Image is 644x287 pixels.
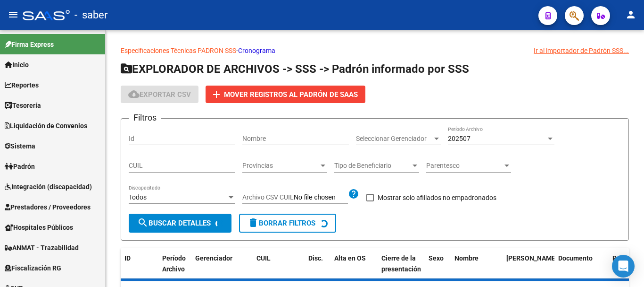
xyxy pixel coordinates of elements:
datatable-header-cell: Fecha Nac. [503,248,554,279]
mat-icon: help [348,188,359,200]
span: Nombre [454,254,479,262]
a: Cronograma [238,47,275,54]
span: 202507 [448,135,471,142]
span: - saber [74,5,107,26]
datatable-header-cell: Período Archivo [158,248,191,279]
span: Parentesco [426,162,503,170]
datatable-header-cell: Gerenciador [191,248,253,279]
span: Todos [129,193,147,201]
span: Hospitales Públicos [5,222,73,233]
span: Cierre de la presentación [381,254,421,273]
datatable-header-cell: Disc. [305,248,330,279]
span: Provincias [242,162,319,170]
span: Sistema [5,141,35,151]
span: Reportes [5,80,39,90]
datatable-header-cell: Alta en OS [330,248,378,279]
mat-icon: delete [248,217,259,228]
span: Mostrar solo afiliados no empadronados [378,192,496,203]
span: Exportar CSV [128,90,191,99]
datatable-header-cell: Documento [554,248,609,279]
span: Archivo CSV CUIL [242,193,294,201]
button: Mover registros al PADRÓN de SAAS [206,86,365,103]
div: Ir al importador de Padrón SSS... [534,45,629,56]
mat-icon: search [137,217,149,228]
span: ID [124,254,131,262]
span: EXPLORADOR DE ARCHIVOS -> SSS -> Padrón informado por SSS [121,62,469,76]
span: Alta en OS [334,254,366,262]
datatable-header-cell: Cierre de la presentación [378,248,425,279]
span: Sexo [429,254,444,262]
span: Liquidación de Convenios [5,121,87,131]
h3: Filtros [129,111,161,124]
input: Archivo CSV CUIL [294,193,348,202]
span: Período Archivo [162,254,186,273]
span: Mover registros al PADRÓN de SAAS [224,90,358,99]
mat-icon: cloud_download [128,88,140,100]
button: Exportar CSV [121,86,198,103]
span: Tesorería [5,100,41,111]
span: Documento [558,254,593,262]
button: Borrar Filtros [239,214,336,233]
mat-icon: person [625,9,636,20]
datatable-header-cell: ID [121,248,158,279]
span: Firma Express [5,39,54,50]
span: Tipo de Beneficiario [334,162,411,170]
span: [PERSON_NAME]. [506,254,559,262]
div: Open Intercom Messenger [612,255,635,278]
span: Prestadores / Proveedores [5,202,91,212]
button: Buscar Detalles [129,214,231,233]
mat-icon: add [211,89,222,100]
a: Especificaciones Técnicas PADRON SSS [121,47,236,54]
span: Padrón [5,161,35,172]
span: Fiscalización RG [5,263,61,273]
span: CUIL [256,254,271,262]
span: Inicio [5,60,29,70]
span: ANMAT - Trazabilidad [5,243,79,253]
datatable-header-cell: Nombre [451,248,503,279]
span: Gerenciador [195,254,232,262]
mat-icon: menu [8,9,19,20]
span: Borrar Filtros [248,219,315,227]
span: Integración (discapacidad) [5,182,92,192]
span: Disc. [308,254,323,262]
p: - [121,45,629,56]
datatable-header-cell: Sexo [425,248,451,279]
span: Buscar Detalles [137,219,211,227]
datatable-header-cell: CUIL [253,248,305,279]
span: Seleccionar Gerenciador [356,135,432,143]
